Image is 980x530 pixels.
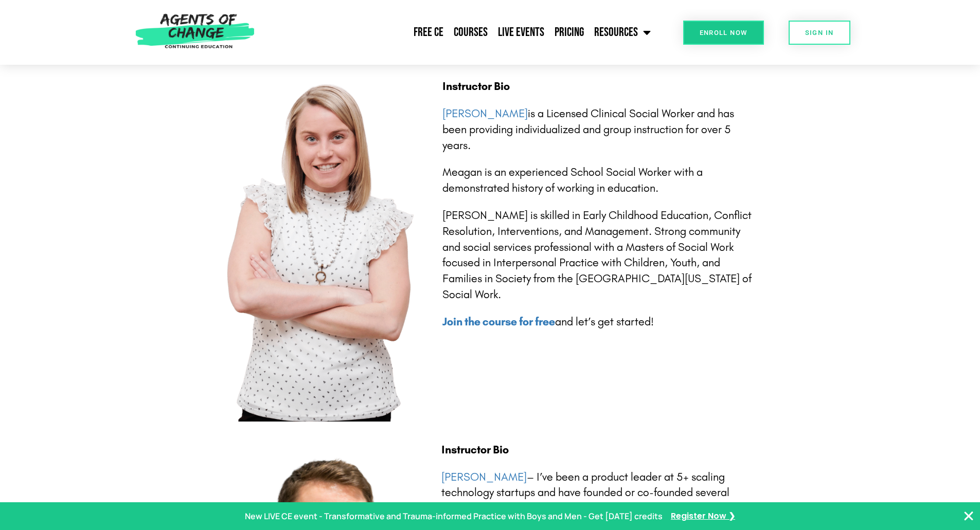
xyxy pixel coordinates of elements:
[589,20,656,45] a: Resources
[441,443,509,456] b: Instructor Bio
[408,20,449,45] a: Free CE
[442,106,753,153] p: is a Licensed Clinical Social Worker and has been providing individualized and group instruction ...
[441,470,527,484] a: [PERSON_NAME]
[805,29,834,36] span: SIGN IN
[245,509,663,524] p: New LIVE CE event - Transformative and Trauma-informed Practice with Boys and Men - Get [DATE] cr...
[442,315,555,328] a: Join the course for free
[700,29,747,36] span: Enroll Now
[671,509,735,524] a: Register Now ❯
[442,107,528,120] a: [PERSON_NAME]
[442,208,753,303] p: [PERSON_NAME] is skilled in Early Childhood Education, Conflict Resolution, Interventions, and Ma...
[442,80,510,93] b: Instructor Bio
[683,21,764,45] a: Enroll Now
[449,20,493,45] a: Courses
[963,510,975,522] button: Close Banner
[493,20,549,45] a: Live Events
[549,20,589,45] a: Pricing
[260,20,656,45] nav: Menu
[442,314,753,330] p: and let’s get started!
[789,21,850,45] a: SIGN IN
[442,165,753,196] p: Meagan is an experienced School Social Worker with a demonstrated history of working in education.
